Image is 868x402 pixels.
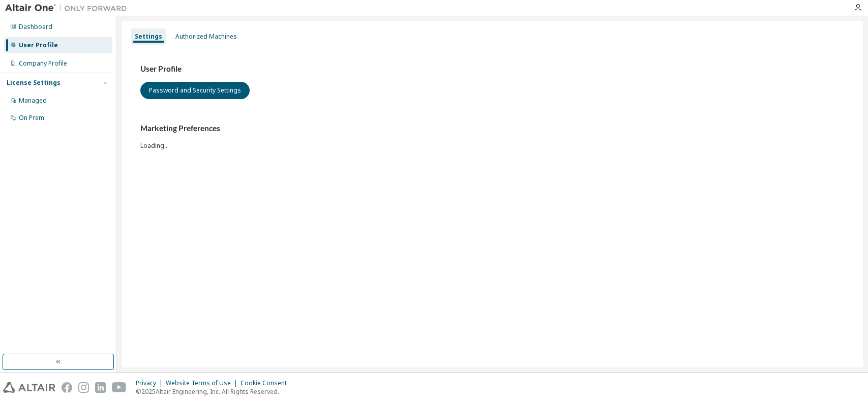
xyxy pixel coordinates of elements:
[5,3,132,13] img: Altair One
[19,59,67,68] div: Company Profile
[62,382,72,393] img: facebook.svg
[175,33,237,41] div: Authorized Machines
[140,123,845,134] h3: Marketing Preferences
[19,114,44,122] div: On Prem
[135,33,162,41] div: Settings
[7,79,61,87] div: License Settings
[140,64,845,74] h3: User Profile
[112,382,127,393] img: youtube.svg
[95,382,106,393] img: linkedin.svg
[78,382,89,393] img: instagram.svg
[166,379,241,387] div: Website Terms of Use
[140,123,845,149] div: Loading...
[136,379,166,387] div: Privacy
[136,387,293,396] p: © 2025 Altair Engineering, Inc. All Rights Reserved.
[140,82,250,99] button: Password and Security Settings
[19,41,58,49] div: User Profile
[19,23,52,31] div: Dashboard
[19,97,47,105] div: Managed
[241,379,293,387] div: Cookie Consent
[3,382,55,393] img: altair_logo.svg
